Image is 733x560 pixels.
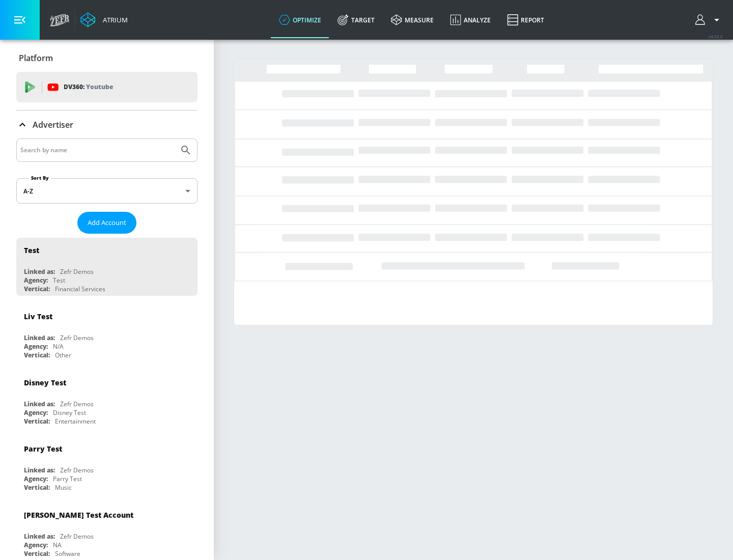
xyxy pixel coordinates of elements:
[60,333,94,342] div: Zefr Demos
[24,378,66,387] div: Disney Test
[499,2,552,38] a: Report
[24,408,48,417] div: Agency:
[77,212,136,234] button: Add Account
[60,400,94,408] div: Zefr Demos
[16,72,198,102] div: DV360: Youtube
[709,34,723,39] span: v 4.32.0
[86,81,113,92] p: Youtube
[24,466,55,474] div: Linked as:
[33,119,73,130] p: Advertiser
[16,304,198,362] div: Liv TestLinked as:Zefr DemosAgency:N/AVertical:Other
[24,474,48,483] div: Agency:
[24,400,55,408] div: Linked as:
[24,549,50,558] div: Vertical:
[60,532,94,541] div: Zefr Demos
[24,444,62,454] div: Parry Test
[60,267,94,276] div: Zefr Demos
[53,541,62,549] div: NA
[99,15,128,24] div: Atrium
[53,474,82,483] div: Parry Test
[16,238,198,296] div: TestLinked as:Zefr DemosAgency:TestVertical:Financial Services
[55,417,96,426] div: Entertainment
[24,417,50,426] div: Vertical:
[24,510,133,520] div: [PERSON_NAME] Test Account
[88,217,126,229] span: Add Account
[271,2,329,38] a: optimize
[383,2,442,38] a: measure
[60,466,94,474] div: Zefr Demos
[19,52,53,64] p: Platform
[442,2,499,38] a: Analyze
[329,2,383,38] a: Target
[24,351,50,359] div: Vertical:
[24,312,52,321] div: Liv Test
[64,81,113,93] p: DV360:
[16,110,198,139] div: Advertiser
[16,178,198,204] div: A-Z
[16,436,198,494] div: Parry TestLinked as:Zefr DemosAgency:Parry TestVertical:Music
[53,342,64,351] div: N/A
[24,333,55,342] div: Linked as:
[16,44,198,72] div: Platform
[29,175,51,181] label: Sort By
[53,276,65,285] div: Test
[53,408,86,417] div: Disney Test
[24,541,48,549] div: Agency:
[24,532,55,541] div: Linked as:
[16,370,198,428] div: Disney TestLinked as:Zefr DemosAgency:Disney TestVertical:Entertainment
[24,483,50,492] div: Vertical:
[24,267,55,276] div: Linked as:
[24,245,39,255] div: Test
[24,276,48,285] div: Agency:
[24,285,50,293] div: Vertical:
[80,12,128,27] a: Atrium
[20,144,175,157] input: Search by name
[55,285,105,293] div: Financial Services
[55,483,72,492] div: Music
[55,549,80,558] div: Software
[55,351,71,359] div: Other
[24,342,48,351] div: Agency:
